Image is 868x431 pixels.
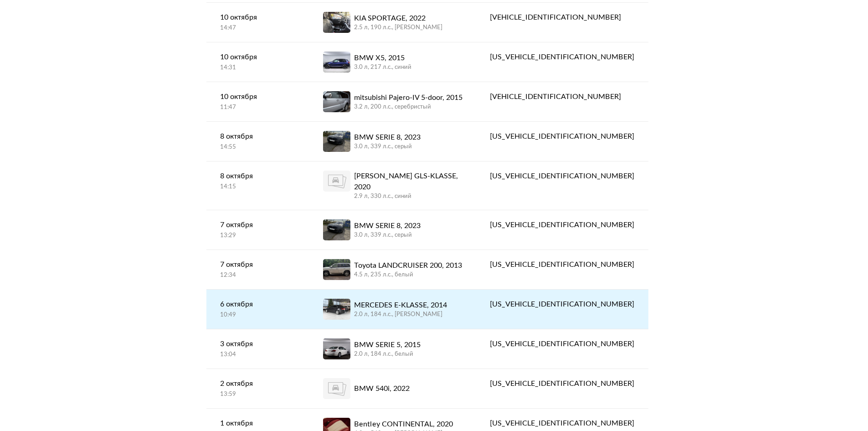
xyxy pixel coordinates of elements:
div: 14:15 [220,183,296,191]
a: mitsubishi Pajero-IV 5-door, 20153.2 л, 200 л.c., серебристый [309,82,477,121]
a: 8 октября14:55 [206,122,309,161]
div: 2.0 л, 184 л.c., белый [354,350,421,358]
a: [US_VEHICLE_IDENTIFICATION_NUMBER] [476,42,648,72]
div: [US_VEHICLE_IDENTIFICATION_NUMBER] [490,299,634,310]
a: 2 октября13:59 [206,369,309,408]
div: 10 октября [220,91,296,102]
a: [US_VEHICLE_IDENTIFICATION_NUMBER] [476,369,648,398]
div: [VEHICLE_IDENTIFICATION_NUMBER] [490,12,634,23]
div: 4.5 л, 235 л.c., белый [354,271,462,279]
div: [PERSON_NAME] GLS-KLASSE, 2020 [354,171,463,192]
div: 3.0 л, 339 л.c., серый [354,231,421,239]
div: [US_VEHICLE_IDENTIFICATION_NUMBER] [490,259,634,270]
div: 6 октября [220,299,296,310]
div: [VEHICLE_IDENTIFICATION_NUMBER] [490,91,634,102]
div: BMW SERIE 5, 2015 [354,339,421,350]
div: BMW 540i, 2022 [354,383,410,394]
div: mitsubishi Pajero-IV 5-door, 2015 [354,92,462,103]
a: [US_VEHICLE_IDENTIFICATION_NUMBER] [476,250,648,279]
div: [US_VEHICLE_IDENTIFICATION_NUMBER] [490,171,634,182]
div: MERCEDES E-KLASSE, 2014 [354,300,447,311]
div: 14:31 [220,64,296,72]
a: BMW SERIE 8, 20233.0 л, 339 л.c., серый [309,122,477,161]
a: 7 октября13:29 [206,210,309,249]
div: [US_VEHICLE_IDENTIFICATION_NUMBER] [490,378,634,389]
div: 13:29 [220,232,296,240]
div: 12:34 [220,271,296,280]
div: 10 октября [220,12,296,23]
div: [US_VEHICLE_IDENTIFICATION_NUMBER] [490,338,634,349]
div: 13:04 [220,351,296,359]
div: 7 октября [220,219,296,230]
a: [US_VEHICLE_IDENTIFICATION_NUMBER] [476,329,648,358]
div: 8 октября [220,131,296,142]
a: BMW 540i, 2022 [309,369,477,408]
a: [VEHICLE_IDENTIFICATION_NUMBER] [476,3,648,32]
div: KIA SPORTAGE, 2022 [354,13,442,24]
a: [US_VEHICLE_IDENTIFICATION_NUMBER] [476,210,648,239]
div: 3.2 л, 200 л.c., серебристый [354,103,462,111]
a: [US_VEHICLE_IDENTIFICATION_NUMBER] [476,122,648,151]
a: KIA SPORTAGE, 20222.5 л, 190 л.c., [PERSON_NAME] [309,3,477,42]
div: Bentley CONTINENTAL, 2020 [354,419,453,430]
a: 6 октября10:49 [206,290,309,328]
div: BMW SERIE 8, 2023 [354,220,421,231]
div: 10 октября [220,52,296,62]
div: 3 октября [220,338,296,349]
a: [PERSON_NAME] GLS-KLASSE, 20202.9 л, 330 л.c., синий [309,161,477,210]
a: [US_VEHICLE_IDENTIFICATION_NUMBER] [476,290,648,319]
a: Toyota LANDCRUISER 200, 20134.5 л, 235 л.c., белый [309,250,477,289]
div: 2.0 л, 184 л.c., [PERSON_NAME] [354,311,447,319]
a: 10 октября11:47 [206,82,309,121]
div: 3.0 л, 217 л.c., синий [354,63,411,72]
div: 3.0 л, 339 л.c., серый [354,143,421,151]
a: 3 октября13:04 [206,329,309,368]
div: 7 октября [220,259,296,270]
div: 13:59 [220,390,296,399]
div: BMW SERIE 8, 2023 [354,132,421,143]
a: 8 октября14:15 [206,161,309,200]
div: [US_VEHICLE_IDENTIFICATION_NUMBER] [490,219,634,230]
div: 14:55 [220,143,296,151]
div: 14:47 [220,24,296,32]
a: BMW SERIE 5, 20152.0 л, 184 л.c., белый [309,329,477,369]
div: 1 октября [220,418,296,429]
a: 7 октября12:34 [206,250,309,289]
div: [US_VEHICLE_IDENTIFICATION_NUMBER] [490,418,634,429]
div: 2.5 л, 190 л.c., [PERSON_NAME] [354,24,442,32]
a: 10 октября14:31 [206,42,309,81]
div: 11:47 [220,104,296,112]
div: 8 октября [220,171,296,182]
div: [US_VEHICLE_IDENTIFICATION_NUMBER] [490,131,634,142]
a: 10 октября14:47 [206,3,309,42]
div: 2 октября [220,378,296,389]
div: 10:49 [220,311,296,319]
a: BMW X5, 20153.0 л, 217 л.c., синий [309,42,477,82]
a: [VEHICLE_IDENTIFICATION_NUMBER] [476,82,648,111]
div: [US_VEHICLE_IDENTIFICATION_NUMBER] [490,52,634,62]
div: 2.9 л, 330 л.c., синий [354,192,463,201]
div: Toyota LANDCRUISER 200, 2013 [354,260,462,271]
div: BMW X5, 2015 [354,52,411,63]
a: BMW SERIE 8, 20233.0 л, 339 л.c., серый [309,210,477,249]
a: [US_VEHICLE_IDENTIFICATION_NUMBER] [476,161,648,191]
a: MERCEDES E-KLASSE, 20142.0 л, 184 л.c., [PERSON_NAME] [309,290,477,329]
